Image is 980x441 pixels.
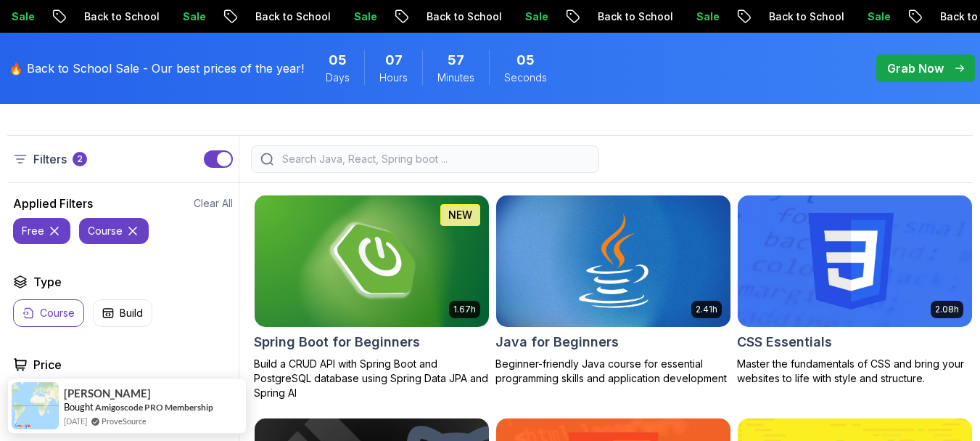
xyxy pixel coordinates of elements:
p: Master the fundamentals of CSS and bring your websites to life with style and structure. [737,357,973,386]
span: 5 Seconds [516,50,535,70]
button: Course [13,299,84,327]
img: CSS Essentials card [738,195,972,327]
p: Sale [513,9,559,24]
p: free [22,224,44,238]
span: Seconds [504,70,547,85]
h2: CSS Essentials [737,332,832,352]
p: Back to School [585,9,684,24]
img: provesource social proof notification image [12,382,59,429]
h2: Applied Filters [13,195,93,212]
span: [DATE] [64,415,87,427]
button: Build [93,299,152,327]
span: Bought [64,401,94,413]
p: Beginner-friendly Java course for essential programming skills and application development [495,357,731,386]
span: Days [326,70,350,85]
p: Grab Now [887,60,944,77]
h2: Type [33,273,62,291]
p: Build a CRUD API with Spring Boot and PostgreSQL database using Spring Data JPA and Spring AI [254,357,490,400]
p: course [88,224,123,238]
p: NEW [448,208,472,222]
button: course [79,218,149,244]
span: 5 Days [329,50,347,70]
p: 2.41h [696,304,717,315]
span: Hours [379,70,408,85]
a: Java for Beginners card2.41hJava for BeginnersBeginner-friendly Java course for essential program... [495,195,731,386]
h2: Spring Boot for Beginners [254,332,420,352]
p: Back to School [414,9,513,24]
img: Java for Beginners card [496,195,730,327]
p: Sale [684,9,730,24]
a: Spring Boot for Beginners card1.67hNEWSpring Boot for BeginnersBuild a CRUD API with Spring Boot ... [254,195,490,400]
button: free [13,218,70,244]
p: Back to School [72,9,170,24]
button: Clear All [194,196,233,211]
a: Amigoscode PRO Membership [95,402,213,413]
h2: Java for Beginners [495,332,619,352]
a: CSS Essentials card2.08hCSS EssentialsMaster the fundamentals of CSS and bring your websites to l... [737,195,973,386]
input: Search Java, React, Spring boot ... [279,152,590,166]
p: Course [40,306,75,320]
p: 🔥 Back to School Sale - Our best prices of the year! [9,60,304,77]
h2: Price [33,356,62,373]
span: 57 Minutes [448,50,464,70]
span: [PERSON_NAME] [64,387,151,400]
p: Sale [170,9,217,24]
p: Back to School [243,9,342,24]
span: 7 Hours [385,50,403,70]
a: ProveSource [102,415,147,427]
p: Sale [855,9,902,24]
p: Build [120,306,143,320]
p: Sale [342,9,388,24]
img: Spring Boot for Beginners card [255,195,489,327]
p: Back to School [757,9,855,24]
p: 2.08h [935,304,959,315]
p: Filters [33,150,67,168]
span: Minutes [437,70,474,85]
p: 2 [77,153,83,165]
p: 1.67h [453,304,476,315]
